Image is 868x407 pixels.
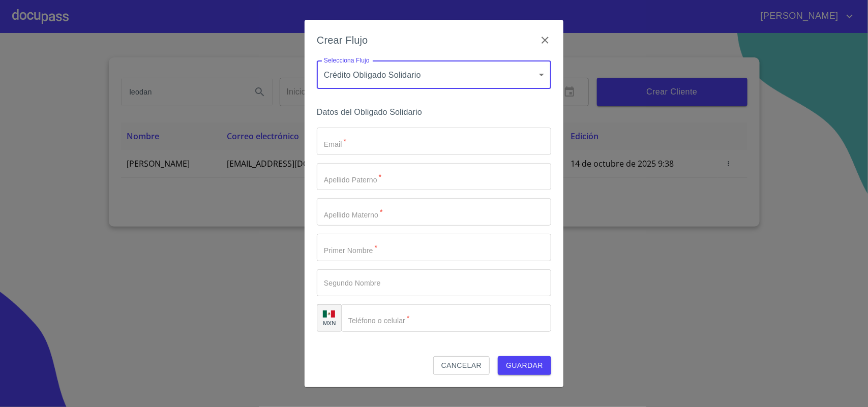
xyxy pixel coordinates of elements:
span: Guardar [506,359,543,372]
span: Cancelar [441,359,482,372]
h6: Datos del Obligado Solidario [317,105,551,119]
button: Guardar [498,356,551,375]
p: MXN [323,319,336,327]
div: Crédito Obligado Solidario [317,60,551,89]
button: Cancelar [433,356,490,375]
h6: Crear Flujo [317,32,368,48]
img: R93DlvwvvjP9fbrDwZeCRYBHk45OWMq+AAOlFVsxT89f82nwPLnD58IP7+ANJEaWYhP0Tx8kkA0WlQMPQsAAgwAOmBj20AXj6... [323,310,335,318]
